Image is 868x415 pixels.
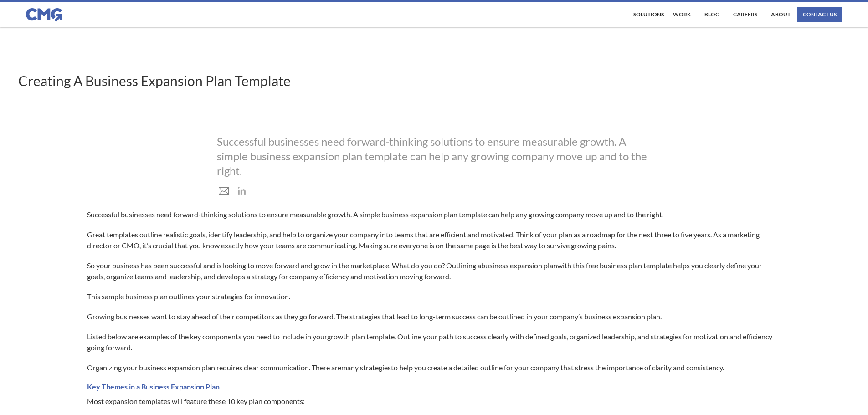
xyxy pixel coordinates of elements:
p: Growing businesses want to stay ahead of their competitors as they go forward. The strategies tha... [87,311,772,322]
a: work [671,7,693,22]
a: Careers [731,7,760,22]
p: Great templates outline realistic goals, identify leadership, and help to organize your company i... [87,229,772,251]
a: Blog [702,7,722,22]
p: Most expansion templates will feature these 10 key plan components: [87,396,772,407]
p: Successful businesses need forward-thinking solutions to ensure measurable growth. A simple busin... [87,209,772,220]
a: business expansion plan [481,261,557,270]
div: Solutions [633,12,664,17]
img: CMG logo in blue. [26,8,62,22]
p: This sample business plan outlines your strategies for innovation. [87,291,772,302]
img: LinkedIn icon in grey [237,186,247,195]
p: So your business has been successful and is looking to move forward and grow in the marketplace. ... [87,260,772,282]
div: contact us [803,12,837,17]
p: Organizing your business expansion plan requires clear communication. There are to help you creat... [87,362,772,373]
a: many strategies [341,363,391,372]
div: Successful businesses need forward-thinking solutions to ensure measurable growth. A simple busin... [217,134,651,178]
a: About [769,7,793,22]
a: growth plan template [327,332,395,341]
img: mail icon in grey [218,186,230,196]
strong: Key Themes in a Business Expansion Plan [87,382,220,391]
p: Listed below are examples of the key components you need to include in your . Outline your path t... [87,331,772,353]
